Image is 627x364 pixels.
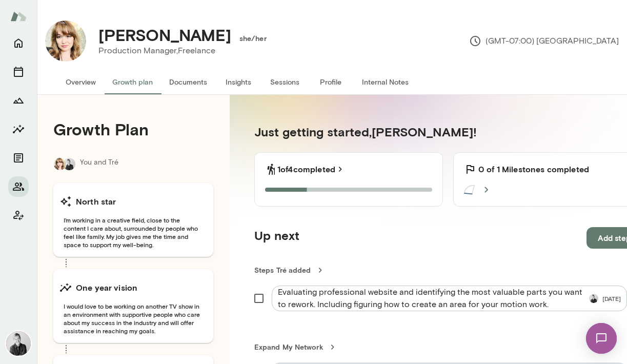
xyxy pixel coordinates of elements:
[8,62,29,82] button: Sessions
[53,183,213,257] button: North starI’m working in a creative field, close to the content I care about, surrounded by peopl...
[261,70,308,94] button: Sessions
[59,216,207,249] span: I’m working in a creative field, close to the content I care about, surrounded by people who feel...
[59,302,207,335] span: I would love to be working on another TV show in an environment with supportive people who care a...
[45,21,86,62] img: Ellie Stills
[278,286,585,311] span: Evaluating professional website and identifying the most valuable parts you want to rework. Inclu...
[589,294,598,303] img: Tré Wright
[54,158,66,170] img: Ellie Stills
[63,158,75,170] img: Tré Wright
[53,269,213,343] button: One year visionI would love to be working on another TV show in an environment with supportive pe...
[104,70,161,94] button: Growth plan
[8,119,29,139] button: Insights
[308,70,354,94] button: Profile
[98,25,231,45] h4: [PERSON_NAME]
[8,90,29,111] button: Growth Plan
[53,119,213,139] h4: Growth Plan
[80,157,118,171] p: You and Tré
[239,33,267,44] h6: she/her
[161,70,215,94] button: Documents
[8,148,29,168] button: Documents
[6,331,31,356] img: Tré Wright
[76,195,116,208] h6: North star
[76,281,137,294] h6: One year vision
[277,163,346,175] a: 1of4completed
[478,163,589,175] h6: 0 of 1 Milestones completed
[8,205,29,226] button: Client app
[10,7,27,26] img: Mento
[8,176,29,197] button: Members
[469,35,619,47] p: (GMT-07:00) [GEOGRAPHIC_DATA]
[98,45,258,57] p: Production Manager, Freelance
[215,70,261,94] button: Insights
[354,70,417,94] button: Internal Notes
[8,33,29,53] button: Home
[254,227,299,249] h5: Up next
[602,294,621,302] span: [DATE]
[57,70,104,94] button: Overview
[272,286,627,311] div: Evaluating professional website and identifying the most valuable parts you want to rework. Inclu...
